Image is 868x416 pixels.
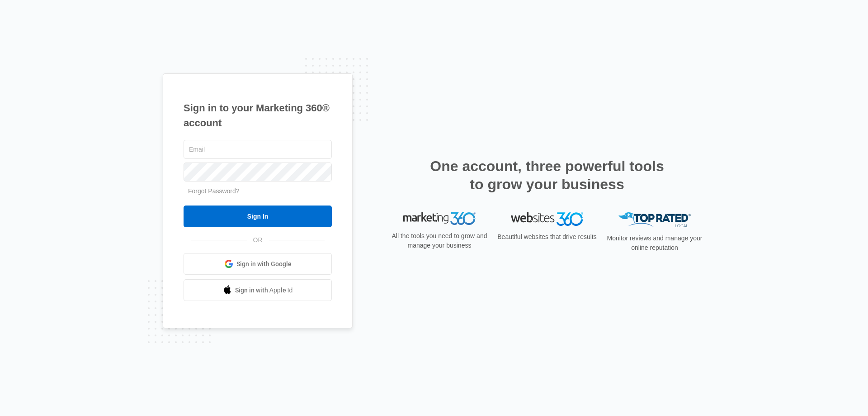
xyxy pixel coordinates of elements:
[618,212,691,227] img: Top Rated Local
[427,157,667,193] h2: One account, three powerful tools to grow your business
[511,212,583,225] img: Websites 360
[496,232,598,242] p: Beautiful websites that drive results
[184,140,332,159] input: Email
[184,253,332,275] a: Sign in with Google
[184,100,332,130] h1: Sign in to your Marketing 360® account
[389,231,490,250] p: All the tools you need to grow and manage your business
[188,187,240,195] a: Forgot Password?
[236,259,292,269] span: Sign in with Google
[604,234,705,253] p: Monitor reviews and manage your online reputation
[235,286,293,295] span: Sign in with Apple Id
[403,212,476,225] img: Marketing 360
[184,279,332,301] a: Sign in with Apple Id
[184,206,332,227] input: Sign In
[247,235,269,245] span: OR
